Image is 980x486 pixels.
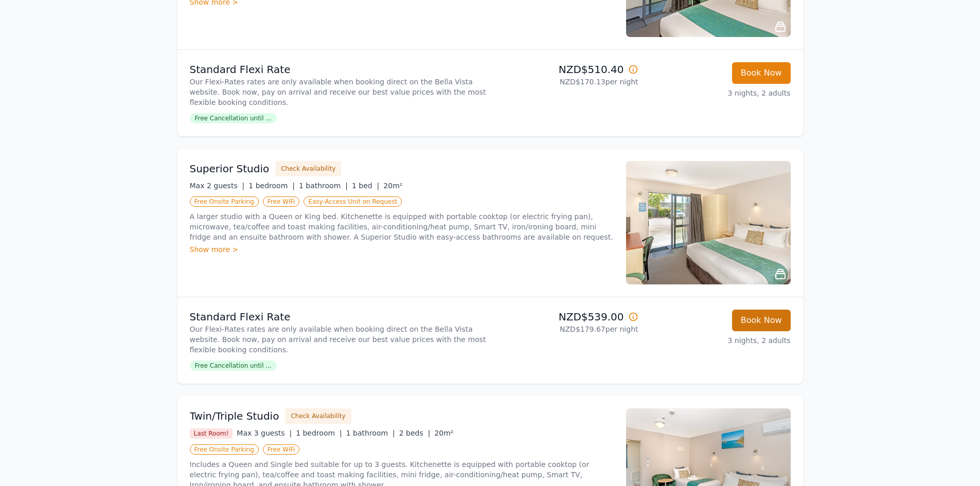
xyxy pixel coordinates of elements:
[190,361,277,371] span: Free Cancellation until ...
[304,196,402,207] span: Easy-Access Unit on Request
[248,182,295,190] span: 1 bedroom |
[383,182,402,190] span: 20m²
[190,244,614,255] div: Show more >
[190,428,233,439] span: Last Room!
[190,196,259,207] span: Free Onsite Parking
[732,62,791,84] button: Book Now
[494,62,638,77] p: NZD$510.40
[346,429,395,437] span: 1 bathroom |
[190,211,614,242] p: A larger studio with a Queen or King bed. Kitchenette is equipped with portable cooktop (or elect...
[352,182,379,190] span: 1 bed |
[494,324,638,334] p: NZD$179.67 per night
[647,88,791,98] p: 3 nights, 2 adults
[285,408,351,424] button: Check Availability
[263,444,300,455] span: Free WiFi
[190,444,259,455] span: Free Onsite Parking
[732,310,791,331] button: Book Now
[434,429,453,437] span: 20m²
[190,182,245,190] span: Max 2 guests |
[399,429,431,437] span: 2 beds |
[296,429,342,437] span: 1 bedroom |
[190,310,486,324] p: Standard Flexi Rate
[494,310,638,324] p: NZD$539.00
[237,429,292,437] span: Max 3 guests |
[263,196,300,207] span: Free WiFi
[190,77,486,107] p: Our Flexi-Rates rates are only available when booking direct on the Bella Vista website. Book now...
[190,409,279,423] h3: Twin/Triple Studio
[275,161,341,176] button: Check Availability
[190,324,486,355] p: Our Flexi-Rates rates are only available when booking direct on the Bella Vista website. Book now...
[647,335,791,346] p: 3 nights, 2 adults
[494,77,638,87] p: NZD$170.13 per night
[190,113,277,123] span: Free Cancellation until ...
[190,161,270,176] h3: Superior Studio
[299,182,348,190] span: 1 bathroom |
[190,62,486,77] p: Standard Flexi Rate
